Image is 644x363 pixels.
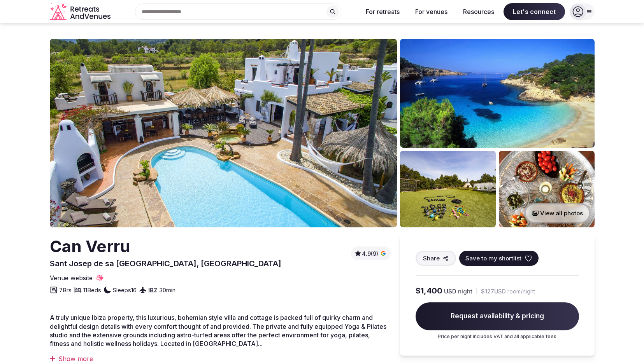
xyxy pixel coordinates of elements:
button: For venues [409,3,454,20]
span: Let's connect [504,3,565,20]
button: View all photos [524,203,591,223]
img: Venue gallery photo [499,151,595,227]
span: $1,400 [416,285,442,296]
img: Venue cover photo [50,39,397,227]
button: Save to my shortlist [459,251,539,266]
span: night [458,287,472,295]
button: For retreats [360,3,406,20]
span: 11 Beds [83,286,101,294]
a: Visit the homepage [50,3,112,21]
h2: Can Verru [50,235,281,258]
span: Save to my shortlist [465,254,521,262]
span: Request availability & pricing [416,302,579,330]
span: Venue website [50,274,93,282]
svg: Retreats and Venues company logo [50,3,112,21]
span: room/night [507,288,535,295]
div: | [476,287,478,295]
button: Resources [457,3,500,20]
a: IBZ [148,286,158,294]
div: Show more [50,354,391,363]
span: Sleeps 16 [113,286,137,294]
span: USD [444,287,456,295]
span: A truly unique Ibiza property, this luxurious, bohemian style villa and cottage is packed full of... [50,314,386,347]
img: Venue gallery photo [400,151,496,227]
span: 30 min [159,286,175,294]
p: Price per night includes VAT and all applicable fees [416,333,579,340]
button: Share [416,251,456,266]
span: Share [423,254,440,262]
span: Sant Josep de sa [GEOGRAPHIC_DATA], [GEOGRAPHIC_DATA] [50,259,281,268]
span: 7 Brs [59,286,72,294]
span: $127 USD [481,288,506,295]
img: Venue gallery photo [400,39,595,148]
span: 4.9 (9) [362,250,378,258]
a: Venue website [50,274,104,282]
button: 4.9(9) [354,250,388,257]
